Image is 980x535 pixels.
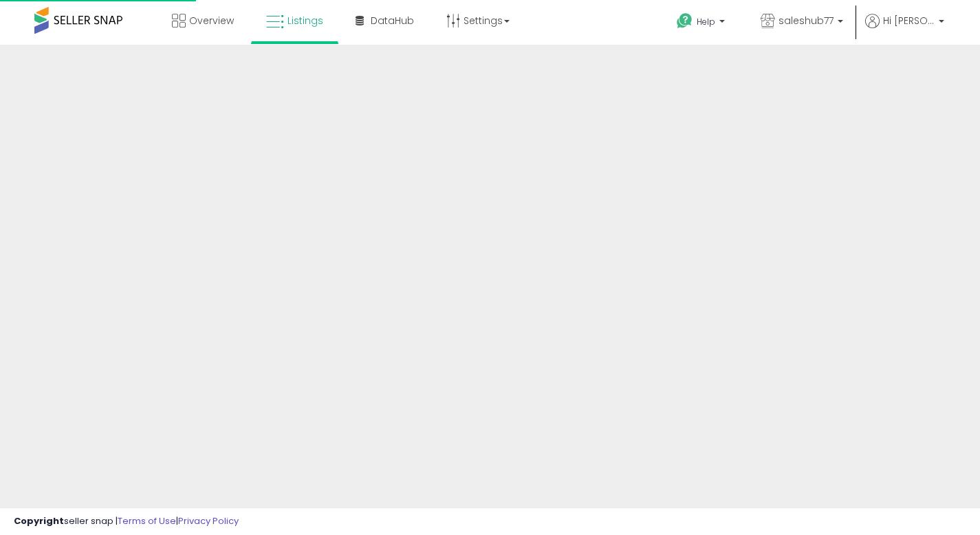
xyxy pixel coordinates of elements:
div: seller snap | | [14,515,239,528]
strong: Copyright [14,514,64,527]
span: Listings [287,14,323,28]
a: Hi [PERSON_NAME] [865,14,944,45]
span: Help [697,16,715,28]
a: Terms of Use [118,514,176,527]
span: Overview [189,14,234,28]
a: Privacy Policy [178,514,239,527]
span: saleshub77 [778,14,834,28]
span: Hi [PERSON_NAME] [883,14,935,28]
a: Help [666,2,739,45]
i: Get Help [676,12,693,30]
span: DataHub [371,14,414,28]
